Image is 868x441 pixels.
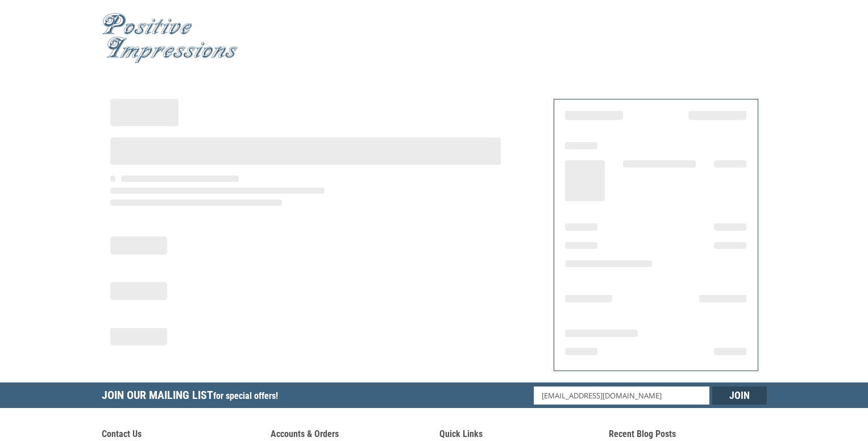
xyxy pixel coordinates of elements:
h5: Join Our Mailing List [102,382,284,411]
img: Positive Impressions [102,13,238,64]
span: for special offers! [213,390,278,401]
input: Email [534,386,709,405]
input: Join [712,386,767,405]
